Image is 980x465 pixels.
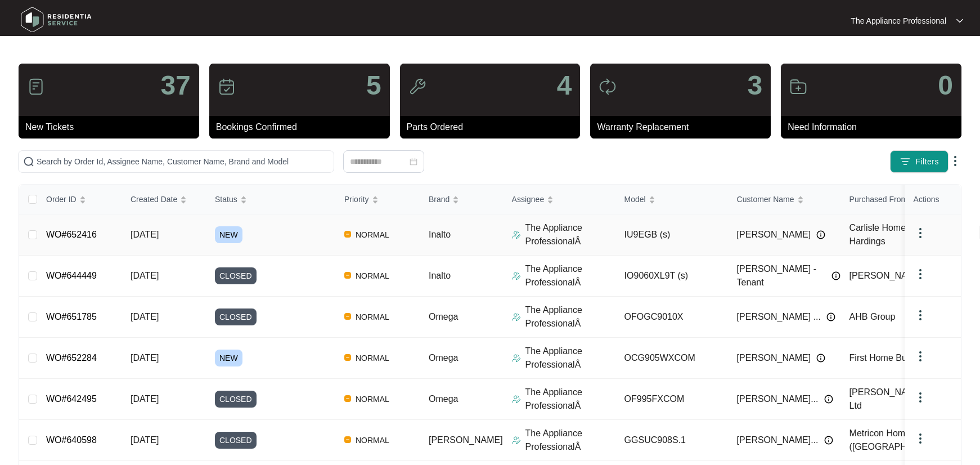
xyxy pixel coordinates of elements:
th: Brand [420,185,503,214]
span: First Home Builders [849,353,928,363]
td: OCG905WXCOM [615,338,728,379]
p: 37 [160,72,190,99]
span: [DATE] [131,312,159,321]
p: 3 [747,72,762,99]
td: IU9EGB (s) [615,214,728,256]
img: Vercel Logo [344,313,351,320]
span: Filters [915,156,939,168]
img: Vercel Logo [344,395,351,402]
span: CLOSED [215,267,257,284]
a: WO#652284 [46,353,97,363]
span: [DATE] [131,271,159,280]
span: CLOSED [215,308,257,325]
p: The Appliance ProfessionalÂ [525,427,615,454]
td: OFOGC9010X [615,297,728,338]
span: [PERSON_NAME] ... [737,310,821,324]
img: Assigner Icon [512,271,521,280]
img: Vercel Logo [344,436,351,443]
p: New Tickets [25,120,199,134]
p: Bookings Confirmed [216,120,390,134]
span: Omega [429,312,458,321]
th: Purchased From [840,185,953,214]
img: dropdown arrow [948,154,962,168]
span: [PERSON_NAME]... [737,392,819,406]
th: Status [206,185,335,214]
a: WO#642495 [46,394,97,404]
span: Priority [344,193,369,205]
span: NEW [215,350,242,366]
th: Assignee [503,185,615,214]
img: Assigner Icon [512,395,521,404]
p: Need Information [788,120,961,134]
img: dropdown arrow [956,18,963,24]
img: Assigner Icon [512,354,521,363]
p: Parts Ordered [407,120,581,134]
img: dropdown arrow [914,432,927,445]
span: [PERSON_NAME] [737,228,811,242]
span: Carlisle Homes - Hardings [849,223,916,246]
p: 5 [366,72,381,99]
span: NORMAL [351,392,394,406]
th: Actions [905,185,961,214]
img: icon [27,78,45,96]
p: Warranty Replacement [597,120,771,134]
span: NORMAL [351,351,394,365]
p: The Appliance ProfessionalÂ [525,262,615,289]
p: The Appliance ProfessionalÂ [525,303,615,330]
span: NORMAL [351,433,394,447]
p: 0 [938,72,953,99]
span: NORMAL [351,269,394,283]
a: WO#651785 [46,312,97,321]
span: [PERSON_NAME] [429,435,503,445]
input: Search by Order Id, Assignee Name, Customer Name, Brand and Model [37,155,329,168]
span: Brand [429,193,449,205]
p: The Appliance ProfessionalÂ [525,345,615,372]
img: Info icon [824,395,833,404]
img: dropdown arrow [914,226,927,240]
span: [PERSON_NAME] - Tenant [737,262,826,289]
td: IO9060XL9T (s) [615,256,728,297]
span: CLOSED [215,432,257,449]
span: Order ID [46,193,77,205]
th: Order ID [37,185,122,214]
th: Created Date [122,185,206,214]
span: Inalto [429,271,451,280]
span: NEW [215,226,242,243]
td: OF995FXCOM [615,379,728,420]
img: Info icon [816,230,825,239]
th: Model [615,185,728,214]
a: WO#652416 [46,230,97,239]
img: icon [218,78,236,96]
img: filter icon [900,156,911,167]
img: Info icon [824,436,833,445]
span: [PERSON_NAME] [849,271,924,280]
span: [DATE] [131,394,159,404]
a: WO#640598 [46,435,97,445]
td: GGSUC908S.1 [615,420,728,461]
button: filter iconFilters [890,150,948,173]
span: Status [215,193,237,205]
span: Model [624,193,646,205]
img: Info icon [831,271,840,280]
img: Vercel Logo [344,354,351,361]
img: icon [789,78,807,96]
p: The Appliance Professional [851,15,946,26]
p: The Appliance ProfessionalÂ [525,221,615,248]
span: Metricon Homes ([GEOGRAPHIC_DATA]) [849,428,949,451]
span: NORMAL [351,310,394,324]
img: icon [408,78,426,96]
span: AHB Group [849,312,896,321]
img: search-icon [23,156,34,167]
img: Vercel Logo [344,231,351,238]
span: [DATE] [131,230,159,239]
span: [PERSON_NAME] Pty Ltd [849,387,939,410]
p: The Appliance ProfessionalÂ [525,386,615,413]
span: Omega [429,353,458,363]
span: [PERSON_NAME]... [737,433,819,447]
span: Customer Name [737,193,794,205]
span: [DATE] [131,435,159,445]
p: 4 [557,72,572,99]
span: Omega [429,394,458,404]
img: dropdown arrow [914,350,927,363]
span: CLOSED [215,391,257,408]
